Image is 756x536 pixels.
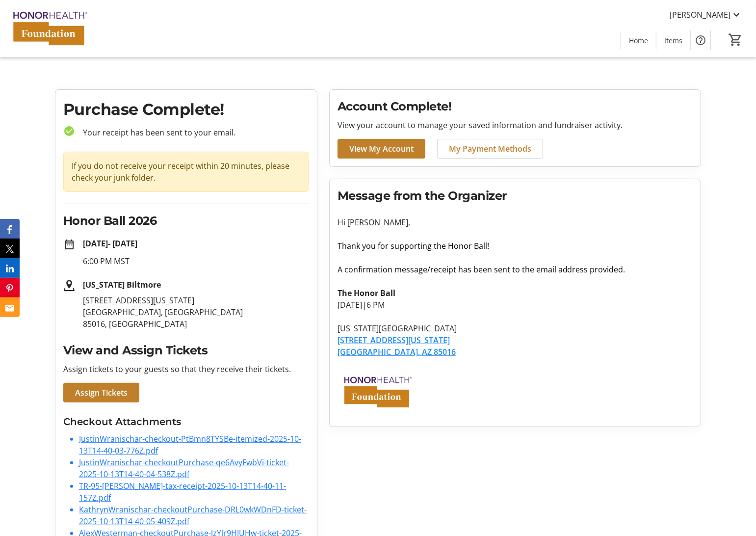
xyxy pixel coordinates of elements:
p: Assign tickets to your guests so that they receive their tickets. [63,363,309,375]
button: [PERSON_NAME] [662,7,750,23]
span: Assign Tickets [75,387,128,399]
a: TR-95-[PERSON_NAME]-tax-receipt-2025-10-13T14-40-11-157Z.pdf [79,481,286,503]
span: Items [664,35,682,46]
a: [GEOGRAPHIC_DATA], AZ 85016 [338,347,456,357]
strong: The Honor Ball [338,288,395,298]
p: [US_STATE][GEOGRAPHIC_DATA] [338,322,693,334]
p: [STREET_ADDRESS][US_STATE] [GEOGRAPHIC_DATA], [GEOGRAPHIC_DATA] 85016, [GEOGRAPHIC_DATA] [83,295,309,330]
p: [DATE] 6 PM [338,299,693,311]
h1: Purchase Complete! [63,98,309,121]
p: Hi [PERSON_NAME], [338,216,693,228]
span: My Payment Methods [449,143,531,155]
strong: [DATE] - [DATE] [83,238,137,249]
button: Help [691,30,710,50]
h2: Account Complete! [338,98,693,115]
span: | [362,299,366,310]
span: Home [629,35,648,46]
a: KathrynWranischar-checkoutPurchase-DRL0wkWDnFD-ticket-2025-10-13T14-40-05-409Z.pdf [79,504,307,527]
mat-icon: check_circle [63,125,75,137]
span: Thank you for supporting the Honor Ball! [338,241,489,251]
a: Items [656,31,690,50]
strong: [US_STATE] Biltmore [83,279,161,290]
img: HonorHealth Foundation's Logo [6,4,93,53]
span: A confirmation message/receipt has been sent to the email address provided. [338,264,626,275]
a: Home [621,31,656,50]
a: View My Account [338,139,425,159]
h2: View and Assign Tickets [63,342,309,359]
span: View My Account [349,143,414,155]
h2: Honor Ball 2026 [63,212,309,230]
p: View your account to manage your saved information and fundraiser activity. [338,119,693,131]
img: HonorHealth Foundation logo [338,370,417,415]
a: JustinWranischar-checkoutPurchase-qe6AvyFwbVi-ticket-2025-10-13T14-40-04-538Z.pdf [79,457,289,480]
div: If you do not receive your receipt within 20 minutes, please check your junk folder. [63,152,309,192]
a: [STREET_ADDRESS][US_STATE] [338,335,450,346]
span: [PERSON_NAME] [670,9,730,21]
a: My Payment Methods [437,139,543,159]
button: Cart [727,31,744,49]
p: 6:00 PM MST [83,255,309,267]
a: JustinWranischar-checkout-PtBmn8TYSBe-itemized-2025-10-13T14-40-03-776Z.pdf [79,433,301,456]
mat-icon: date_range [63,239,75,250]
a: Assign Tickets [63,383,139,402]
h3: Checkout Attachments [63,414,309,429]
h2: Message from the Organizer [338,187,693,205]
p: Your receipt has been sent to your email. [75,127,309,138]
